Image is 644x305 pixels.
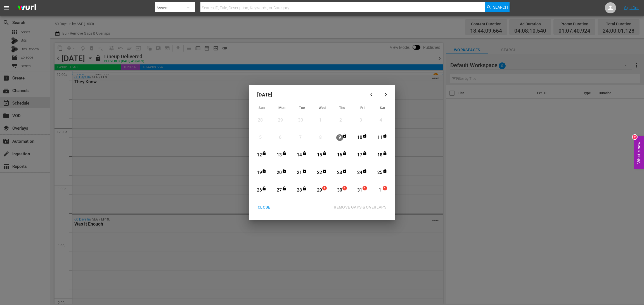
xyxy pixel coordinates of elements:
div: 2 [337,117,344,124]
div: 28 [257,117,264,124]
div: 29 [277,117,284,124]
div: 25 [377,170,383,176]
div: 1 [317,117,324,124]
div: 18 [377,152,383,158]
div: 29 [316,187,323,193]
img: ans4CAIJ8jUAAAAAAAAAAAAAAAAAAAAAAAAgQb4GAAAAAAAAAAAAAAAAAAAAAAAAJMjXAAAAAAAAAAAAAAAAAAAAAAAAgAT5G... [13,1,40,14]
div: 5 [257,134,264,141]
div: 6 [277,134,284,141]
span: 1 [383,186,387,191]
div: 17 [356,152,363,158]
div: 13 [276,152,283,158]
div: 27 [276,187,283,193]
div: 9 [336,134,343,141]
div: 2 [633,135,637,139]
span: 1 [363,186,367,191]
div: 1 [377,187,383,193]
a: Sign Out [624,6,639,10]
div: 31 [356,187,363,193]
div: 30 [336,187,343,193]
span: menu [3,4,10,11]
span: 1 [323,186,326,191]
div: 30 [297,117,304,124]
button: Open Feedback Widget [634,136,644,169]
span: Thu [339,106,345,110]
div: CLOSE [253,204,275,211]
div: 24 [356,170,363,176]
div: 15 [316,152,323,158]
div: 4 [377,117,384,124]
div: 7 [297,134,304,141]
div: 22 [316,170,323,176]
span: Search [493,2,508,12]
div: 10 [356,134,363,141]
span: Tue [299,106,305,110]
span: Sun [259,106,265,110]
div: 14 [296,152,303,158]
div: 3 [357,117,364,124]
div: Month View [252,104,392,199]
span: Sat [380,106,385,110]
div: 21 [296,170,303,176]
span: Fri [360,106,364,110]
div: 11 [377,134,383,141]
div: 12 [256,152,263,158]
button: CLOSE [251,202,277,212]
div: 20 [276,170,283,176]
span: Mon [278,106,285,110]
div: 23 [336,170,343,176]
div: 28 [296,187,303,193]
span: Wed [319,106,326,110]
div: 26 [256,187,263,193]
span: 1 [343,186,347,191]
div: 19 [256,170,263,176]
div: [DATE] [252,88,366,101]
div: 16 [336,152,343,158]
div: 8 [317,134,324,141]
